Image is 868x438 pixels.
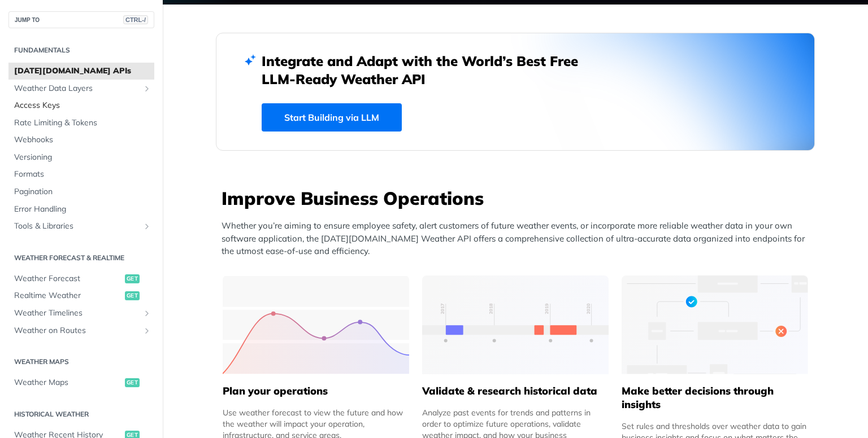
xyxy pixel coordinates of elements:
span: Versioning [14,152,151,163]
a: Tools & LibrariesShow subpages for Tools & Libraries [8,218,154,235]
span: get [125,274,140,283]
a: Weather TimelinesShow subpages for Weather Timelines [8,305,154,322]
a: Realtime Weatherget [8,287,154,304]
span: Weather Forecast [14,273,122,284]
a: Weather Forecastget [8,270,154,287]
span: Webhooks [14,134,151,146]
h2: Historical Weather [8,409,154,419]
span: Pagination [14,186,151,198]
button: Show subpages for Tools & Libraries [142,222,151,231]
a: Error Handling [8,201,154,218]
span: Weather on Routes [14,325,140,336]
a: Versioning [8,149,154,166]
span: CTRL-/ [123,15,148,24]
h3: Improve Business Operations [222,186,815,211]
button: Show subpages for Weather Timelines [142,309,151,318]
p: Whether you’re aiming to ensure employee safety, alert customers of future weather events, or inc... [222,220,815,258]
a: Start Building via LLM [262,103,402,132]
img: 39565e8-group-4962x.svg [223,275,409,374]
span: Weather Data Layers [14,83,140,94]
span: get [125,378,140,387]
button: JUMP TOCTRL-/ [8,11,154,28]
h2: Fundamentals [8,45,154,55]
h2: Weather Forecast & realtime [8,253,154,263]
h2: Integrate and Adapt with the World’s Best Free LLM-Ready Weather API [262,52,595,88]
span: get [125,291,140,300]
button: Show subpages for Weather on Routes [142,326,151,335]
h2: Weather Maps [8,357,154,367]
span: Weather Timelines [14,308,140,319]
a: Pagination [8,183,154,200]
h5: Plan your operations [223,384,409,398]
button: Show subpages for Weather Data Layers [142,84,151,93]
a: [DATE][DOMAIN_NAME] APIs [8,63,154,80]
span: Tools & Libraries [14,221,140,232]
a: Rate Limiting & Tokens [8,115,154,132]
span: Error Handling [14,204,151,215]
span: [DATE][DOMAIN_NAME] APIs [14,65,151,77]
a: Weather on RoutesShow subpages for Weather on Routes [8,322,154,339]
a: Webhooks [8,132,154,148]
h5: Make better decisions through insights [622,384,808,411]
img: a22d113-group-496-32x.svg [622,275,808,374]
span: Formats [14,169,151,180]
a: Weather Mapsget [8,374,154,391]
span: Weather Maps [14,377,122,388]
span: Access Keys [14,100,151,111]
span: Rate Limiting & Tokens [14,117,151,129]
a: Access Keys [8,97,154,114]
h5: Validate & research historical data [422,384,609,398]
a: Weather Data LayersShow subpages for Weather Data Layers [8,80,154,97]
img: 13d7ca0-group-496-2.svg [422,275,609,374]
span: Realtime Weather [14,290,122,301]
a: Formats [8,166,154,183]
